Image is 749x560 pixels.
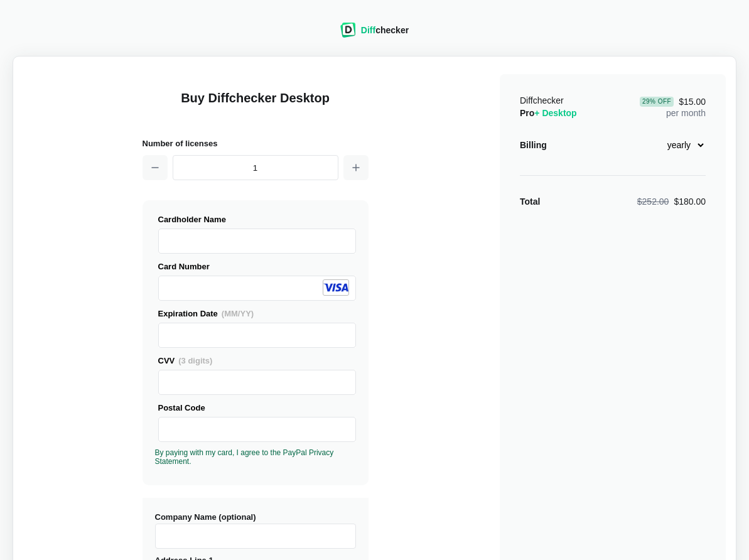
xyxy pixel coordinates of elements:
div: Expiration Date [158,307,356,320]
div: Billing [520,139,547,151]
h2: Number of licenses [143,137,369,150]
strong: Total [520,197,540,207]
input: 1 [173,155,338,180]
span: Diffchecker [520,95,564,105]
div: Card Number [158,260,356,273]
a: Diffchecker logoDiffchecker [340,30,409,40]
iframe: Secure Credit Card Frame - Expiration Date [164,323,350,347]
span: (3 digits) [178,356,212,365]
span: + Desktop [534,108,576,118]
img: Diffchecker logo [340,23,356,38]
iframe: Secure Credit Card Frame - Postal Code [164,417,350,441]
span: Pro [520,108,577,118]
a: By paying with my card, I agree to the PayPal Privacy Statement. [155,448,334,466]
div: per month [640,94,706,119]
div: $180.00 [637,195,706,208]
div: 29 % Off [640,97,674,107]
label: Company Name (optional) [155,512,356,549]
h1: Buy Diffchecker Desktop [143,89,369,122]
input: Company Name (optional) [155,524,356,549]
div: Postal Code [158,401,356,414]
iframe: Secure Credit Card Frame - Credit Card Number [164,276,350,300]
iframe: Secure Credit Card Frame - CVV [164,370,350,394]
div: CVV [158,354,356,367]
span: $15.00 [640,97,706,107]
span: (MM/YY) [222,309,254,318]
div: Cardholder Name [158,213,356,226]
iframe: Secure Credit Card Frame - Cardholder Name [164,229,350,253]
div: checker [361,24,409,36]
span: Diff [361,25,375,35]
span: $252.00 [637,197,669,207]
